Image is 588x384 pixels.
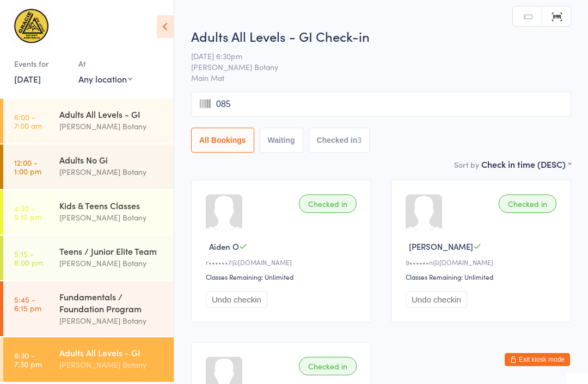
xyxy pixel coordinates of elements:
[260,128,303,153] button: Waiting
[11,8,52,44] img: Gracie Botany
[3,337,174,382] a: 6:30 -7:30 pmAdults All Levels - GI[PERSON_NAME] Botany
[209,241,239,252] span: Aiden O
[3,99,174,143] a: 6:00 -7:00 amAdults All Levels - GI[PERSON_NAME] Botany
[78,55,132,73] div: At
[206,272,360,281] div: Classes Remaining: Unlimited
[454,159,479,170] label: Sort by
[505,353,570,366] button: Exit kiosk mode
[59,314,164,327] div: [PERSON_NAME] Botany
[3,236,174,280] a: 5:15 -6:00 pmTeens / Junior Elite Team[PERSON_NAME] Botany
[59,211,164,224] div: [PERSON_NAME] Botany
[59,166,164,178] div: [PERSON_NAME] Botany
[59,199,164,211] div: Kids & Teens Classes
[59,257,164,269] div: [PERSON_NAME] Botany
[406,291,467,308] button: Undo checkin
[499,194,556,213] div: Checked in
[3,281,174,336] a: 5:45 -6:15 pmFundamentals / Foundation Program[PERSON_NAME] Botany
[299,194,357,213] div: Checked in
[357,136,362,144] div: 3
[309,128,370,153] button: Checked in3
[14,55,68,73] div: Events for
[59,347,164,358] div: Adults All Levels - GI
[299,357,357,375] div: Checked in
[59,358,164,371] div: [PERSON_NAME] Botany
[3,144,174,189] a: 12:00 -1:00 pmAdults No Gi[PERSON_NAME] Botany
[191,128,254,153] button: All Bookings
[191,72,571,83] span: Main Mat
[409,241,473,252] span: [PERSON_NAME]
[59,291,164,314] div: Fundamentals / Foundation Program
[3,190,174,235] a: 4:30 -5:15 pmKids & Teens Classes[PERSON_NAME] Botany
[406,257,560,267] div: 9••••••n@[DOMAIN_NAME]
[14,73,41,85] a: [DATE]
[14,158,41,175] time: 12:00 - 1:00 pm
[59,245,164,257] div: Teens / Junior Elite Team
[191,61,554,72] span: [PERSON_NAME] Botany
[14,112,42,130] time: 6:00 - 7:00 am
[14,295,41,312] time: 5:45 - 6:15 pm
[78,73,132,85] div: Any location
[14,249,43,267] time: 5:15 - 6:00 pm
[14,351,42,368] time: 6:30 - 7:30 pm
[59,154,164,166] div: Adults No Gi
[191,27,571,45] h2: Adults All Levels - GI Check-in
[59,108,164,120] div: Adults All Levels - GI
[191,92,571,117] input: Search
[14,204,41,221] time: 4:30 - 5:15 pm
[191,51,554,61] span: [DATE] 6:30pm
[481,158,571,170] div: Check in time (DESC)
[206,257,360,267] div: r••••••7@[DOMAIN_NAME]
[406,272,560,281] div: Classes Remaining: Unlimited
[59,120,164,133] div: [PERSON_NAME] Botany
[206,291,267,308] button: Undo checkin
